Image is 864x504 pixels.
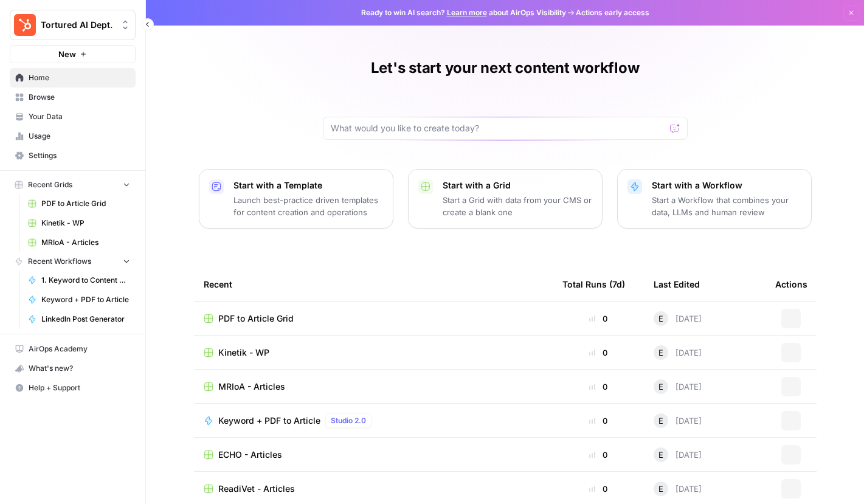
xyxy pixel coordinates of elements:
span: Actions early access [576,7,649,18]
div: [DATE] [654,345,702,360]
span: ReadiVet - Articles [218,483,295,495]
span: E [658,381,663,393]
span: Recent Grids [28,179,72,190]
span: MRIoA - Articles [218,381,285,393]
a: Browse [10,88,136,107]
button: Recent Grids [10,176,136,194]
a: Settings [10,146,136,165]
span: Keyword + PDF to Article [218,415,320,427]
div: What's new? [10,359,135,378]
p: Start with a Grid [443,179,592,192]
img: Tortured AI Dept. Logo [14,14,36,36]
a: Home [10,68,136,88]
span: Studio 2.0 [331,415,366,426]
div: Recent [204,268,543,301]
span: Recent Workflows [28,256,91,267]
a: Learn more [447,8,487,17]
span: Home [29,72,130,83]
a: Keyword + PDF to Article [22,290,136,309]
a: 1. Keyword to Content Brief (incl. Outline) [22,271,136,290]
span: E [658,449,663,461]
button: What's new? [10,359,136,378]
div: [DATE] [654,311,702,326]
a: Kinetik - WP [22,213,136,233]
a: Your Data [10,107,136,126]
a: Keyword + PDF to ArticleStudio 2.0 [204,413,543,428]
a: ReadiVet - Articles [204,483,543,495]
input: What would you like to create today? [331,122,665,134]
a: ECHO - Articles [204,449,543,461]
span: AirOps Academy [29,343,130,354]
div: 0 [562,312,634,325]
a: LinkedIn Post Generator [22,309,136,329]
span: Browse [29,92,130,103]
span: MRIoA - Articles [41,237,130,248]
div: Actions [775,268,807,301]
span: Help + Support [29,382,130,393]
a: Kinetik - WP [204,347,543,359]
span: PDF to Article Grid [218,312,294,325]
span: Your Data [29,111,130,122]
a: MRIoA - Articles [22,233,136,252]
div: 0 [562,483,634,495]
div: 0 [562,449,634,461]
span: E [658,415,663,427]
button: Recent Workflows [10,252,136,271]
div: 0 [562,415,634,427]
a: MRIoA - Articles [204,381,543,393]
span: Kinetik - WP [218,347,269,359]
p: Launch best-practice driven templates for content creation and operations [233,194,383,218]
div: Last Edited [654,268,700,301]
span: Kinetik - WP [41,218,130,229]
a: Usage [10,126,136,146]
button: Help + Support [10,378,136,398]
span: E [658,347,663,359]
div: [DATE] [654,482,702,496]
button: Start with a WorkflowStart a Workflow that combines your data, LLMs and human review [617,169,812,229]
span: E [658,483,663,495]
h1: Let's start your next content workflow [371,58,640,78]
a: PDF to Article Grid [22,194,136,213]
span: 1. Keyword to Content Brief (incl. Outline) [41,275,130,286]
p: Start a Workflow that combines your data, LLMs and human review [652,194,801,218]
div: 0 [562,381,634,393]
div: [DATE] [654,379,702,394]
span: E [658,312,663,325]
p: Start a Grid with data from your CMS or create a blank one [443,194,592,218]
span: Settings [29,150,130,161]
p: Start with a Template [233,179,383,192]
div: [DATE] [654,447,702,462]
button: New [10,45,136,63]
p: Start with a Workflow [652,179,801,192]
button: Start with a TemplateLaunch best-practice driven templates for content creation and operations [199,169,393,229]
span: Tortured AI Dept. [41,19,114,31]
span: ECHO - Articles [218,449,282,461]
span: Usage [29,131,130,142]
div: 0 [562,347,634,359]
span: New [58,48,76,60]
button: Start with a GridStart a Grid with data from your CMS or create a blank one [408,169,603,229]
div: Total Runs (7d) [562,268,625,301]
a: AirOps Academy [10,339,136,359]
div: [DATE] [654,413,702,428]
a: PDF to Article Grid [204,312,543,325]
span: Keyword + PDF to Article [41,294,130,305]
span: LinkedIn Post Generator [41,314,130,325]
span: Ready to win AI search? about AirOps Visibility [361,7,566,18]
button: Workspace: Tortured AI Dept. [10,10,136,40]
span: PDF to Article Grid [41,198,130,209]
